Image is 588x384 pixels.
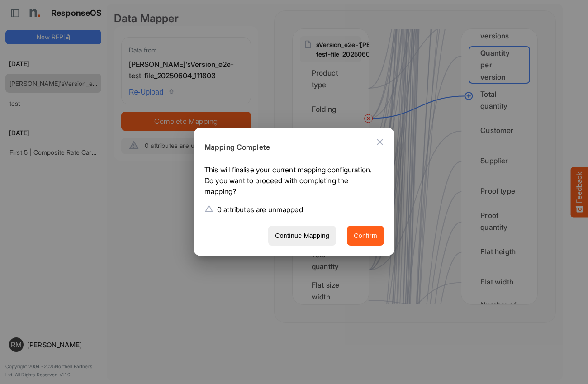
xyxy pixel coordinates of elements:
button: Continue Mapping [268,226,336,246]
p: This will finalise your current mapping configuration. Do you want to proceed with completing the... [204,164,377,200]
h6: Mapping Complete [204,142,377,153]
button: Close dialog [369,131,391,153]
span: Continue Mapping [275,230,329,242]
button: Confirm [347,226,384,246]
span: Confirm [354,230,377,242]
p: 0 attributes are unmapped [217,204,303,215]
